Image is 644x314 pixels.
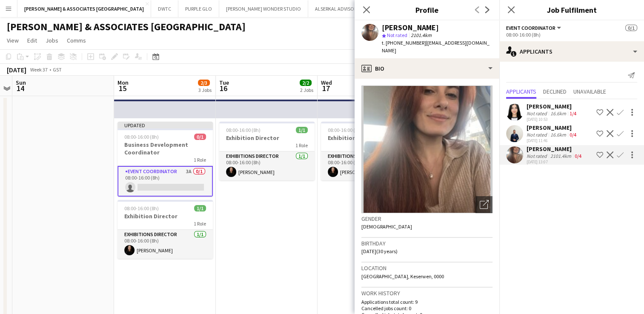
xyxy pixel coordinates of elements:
h3: Exhibition Director [219,134,315,142]
p: Applications total count: 9 [361,299,492,305]
span: [DEMOGRAPHIC_DATA] [361,223,412,230]
span: 2101.4km [409,32,433,38]
h3: Job Fulfilment [499,4,644,15]
div: [DATE] 13:07 [527,159,583,165]
div: Open photos pop-in [475,196,492,213]
span: 1/1 [296,127,308,133]
span: Wed [321,79,332,86]
p: Cancelled jobs count: 0 [361,305,492,311]
div: [DATE] 10:53 [527,117,578,122]
span: 1 Role [194,220,206,227]
div: [PERSON_NAME] [527,103,578,110]
span: View [7,37,19,44]
span: 08:00-16:00 (8h) [124,205,159,211]
app-job-card: 08:00-16:00 (8h)1/1Exhibition Director1 RoleExhibitions Director1/108:00-16:00 (8h)[PERSON_NAME] [219,122,315,180]
span: Unavailable [573,88,606,94]
div: Applicants [499,41,644,62]
div: Bio [355,58,499,79]
img: Crew avatar or photo [361,86,492,213]
span: [DATE] (30 years) [361,248,398,254]
span: Comms [67,37,86,44]
span: Tue [219,79,229,86]
a: Jobs [42,35,62,46]
span: Applicants [506,88,536,94]
span: 0/1 [625,25,637,31]
div: GST [53,66,62,73]
div: [PERSON_NAME] [527,124,578,131]
h3: Gender [361,215,492,223]
app-skills-label: 0/4 [575,153,581,159]
span: Week 37 [28,66,49,73]
a: Comms [63,35,89,46]
span: Event Coordinator [506,25,555,31]
app-skills-label: 1/4 [570,110,576,117]
a: Edit [24,35,40,46]
app-card-role: Exhibitions Director1/108:00-16:00 (8h)[PERSON_NAME] [321,151,416,180]
h3: Work history [361,289,492,297]
app-job-card: Updated08:00-16:00 (8h)0/1Business Development Coordinator1 RoleEvent Coordinator3A0/108:00-16:00... [117,122,213,197]
span: Sun [16,79,26,86]
span: 1 Role [295,142,308,148]
span: 08:00-16:00 (8h) [328,127,362,133]
div: [PERSON_NAME] [527,145,583,153]
app-card-role: Exhibitions Director1/108:00-16:00 (8h)[PERSON_NAME] [219,151,315,180]
app-job-card: 08:00-16:00 (8h)1/1Exhibition Director1 RoleExhibitions Director1/108:00-16:00 (8h)[PERSON_NAME] [117,200,213,259]
span: Edit [27,37,37,44]
span: 1 Role [194,157,206,163]
div: 08:00-16:00 (8h) [506,31,637,38]
h3: Profile [355,4,499,15]
h3: Location [361,264,492,272]
span: | [EMAIL_ADDRESS][DOMAIN_NAME] [382,40,489,54]
span: t. [PHONE_NUMBER] [382,40,426,46]
span: 2/3 [198,80,210,86]
a: View [3,35,22,46]
span: 15 [116,83,129,93]
button: [PERSON_NAME] WONDER STUDIO [219,0,308,17]
div: [PERSON_NAME] [382,24,439,31]
span: 08:00-16:00 (8h) [226,127,260,133]
div: [DATE] [7,66,26,74]
div: Updated [117,122,213,128]
h3: Exhibition Director [117,212,213,220]
h1: [PERSON_NAME] & ASSOCIATES [GEOGRAPHIC_DATA] [7,20,246,33]
div: [DATE] 11:46 [527,138,578,143]
div: 16.6km [549,131,568,138]
div: Not rated [527,110,549,117]
button: DWTC [151,0,178,17]
div: 3 Jobs [198,87,212,93]
span: 16 [218,83,229,93]
span: 17 [320,83,332,93]
span: 2/2 [300,80,312,86]
div: Not rated [527,131,549,138]
span: [GEOGRAPHIC_DATA], Keserwen, 0000 [361,273,444,280]
app-skills-label: 0/4 [570,131,576,138]
div: 16.6km [549,110,568,117]
app-job-card: 08:00-16:00 (8h)1/1Exhibition Director1 RoleExhibitions Director1/108:00-16:00 (8h)[PERSON_NAME] [321,122,416,180]
h3: Business Development Coordinator [117,141,213,156]
span: 14 [14,83,26,93]
app-card-role: Exhibitions Director1/108:00-16:00 (8h)[PERSON_NAME] [117,230,213,259]
button: ALSERKAL ADVISORY [308,0,366,17]
button: PURPLE GLO [178,0,219,17]
h3: Birthday [361,240,492,247]
div: Not rated [527,153,549,159]
h3: Exhibition Director [321,134,416,142]
span: Mon [117,79,129,86]
span: Not rated [387,32,407,38]
div: 2101.4km [549,153,573,159]
button: Event Coordinator [506,25,562,31]
span: Declined [543,88,567,94]
div: 2 Jobs [300,87,313,93]
span: Jobs [46,37,58,44]
button: [PERSON_NAME] & ASSOCIATES [GEOGRAPHIC_DATA] [17,0,151,17]
span: 0/1 [194,134,206,140]
span: 1/1 [194,205,206,211]
app-card-role: Event Coordinator3A0/108:00-16:00 (8h) [117,166,213,197]
span: 08:00-16:00 (8h) [124,134,159,140]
